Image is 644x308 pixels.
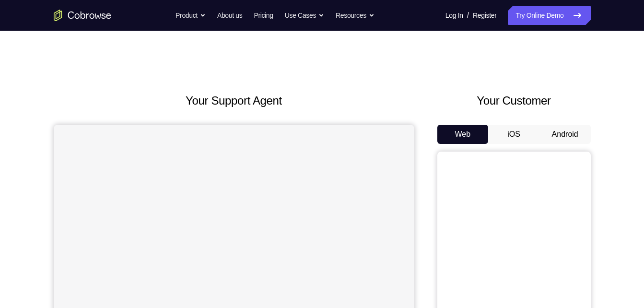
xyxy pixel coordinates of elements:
[445,6,463,25] a: Log In
[488,125,539,144] button: iOS
[437,92,591,109] h2: Your Customer
[217,6,242,25] a: About us
[336,6,375,25] button: Resources
[176,6,206,25] button: Product
[508,6,590,25] a: Try Online Demo
[437,125,489,144] button: Web
[285,6,324,25] button: Use Cases
[467,10,469,21] span: /
[54,92,414,109] h2: Your Support Agent
[539,125,591,144] button: Android
[54,10,111,21] a: Go to the home page
[254,6,273,25] a: Pricing
[473,6,496,25] a: Register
